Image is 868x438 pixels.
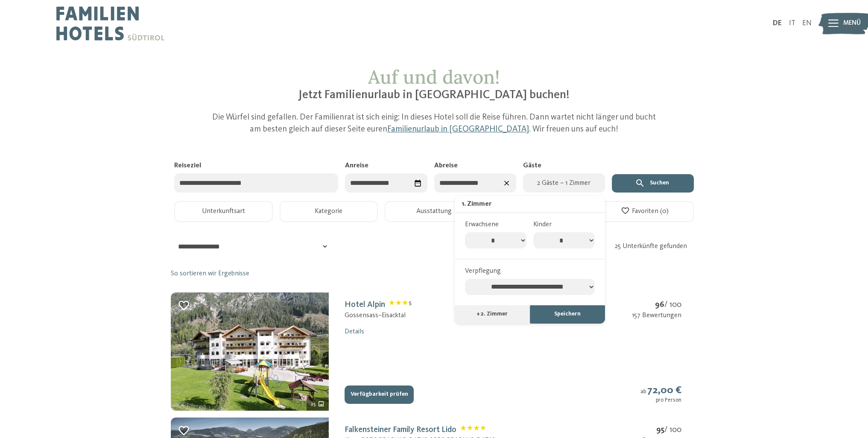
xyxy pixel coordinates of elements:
[533,221,552,228] span: Kinder
[171,292,329,411] img: Hotel Alpin
[640,384,681,404] div: ab
[345,162,368,169] span: Anreise
[640,397,681,404] div: pro Person
[530,305,605,324] button: Speichern
[656,426,664,434] strong: 95
[789,20,795,27] a: IT
[311,400,316,408] span: 25
[345,311,412,320] div: Gossensass – Eisacktal
[178,424,190,437] div: Zu Favoriten hinzufügen
[615,242,696,251] div: 25 Unterkünfte gefunden
[345,385,414,404] button: Verfügbarkeit prüfen
[647,385,681,396] strong: 72,00 €
[500,176,514,190] div: Daten zurücksetzen
[802,20,812,27] a: EN
[465,221,499,228] span: Erwachsene
[612,174,694,193] button: Suchen
[368,65,500,89] span: Auf und davon!
[387,125,529,134] a: Familienurlaub in [GEOGRAPHIC_DATA]
[318,400,325,408] svg: 25 weitere Bilder
[465,268,501,274] span: Verpflegung
[462,199,491,209] div: 1. Zimmer
[211,112,658,135] p: Die Würfel sind gefallen. Der Familienrat ist sich einig: In dieses Hotel soll die Reise führen. ...
[345,301,412,309] a: Hotel AlpinKlassifizierung: 3 Sterne S
[174,162,201,169] span: Reiseziel
[389,300,411,310] span: Klassifizierung: 3 Sterne S
[174,201,273,222] button: Unterkunftsart
[843,19,861,28] span: Menü
[523,173,605,193] button: 2 Gäste – 1 Zimmer2 Gäste – 1 Zimmer
[460,425,485,435] span: Klassifizierung: 4 Sterne
[455,305,530,324] button: +2. Zimmer
[434,162,458,169] span: Abreise
[345,328,364,335] a: Details
[655,301,664,309] strong: 96
[409,301,412,307] span: S
[528,178,600,188] span: 2 Gäste – 1 Zimmer
[595,201,694,222] button: Favoriten (0)
[178,299,190,312] div: Zu Favoriten hinzufügen
[523,162,541,169] span: Gäste
[773,20,782,27] a: DE
[632,311,681,320] div: 157 Bewertungen
[629,424,681,436] div: / 100
[345,426,486,434] a: Falkensteiner Family Resort LidoKlassifizierung: 4 Sterne
[298,89,570,101] span: Jetzt Familienurlaub in [GEOGRAPHIC_DATA] buchen!
[385,201,483,222] button: Ausstattung
[171,269,249,278] a: So sortieren wir Ergebnisse
[280,201,378,222] button: Kategorie
[411,176,425,190] div: Datum auswählen
[632,299,681,311] div: / 100
[307,397,329,411] div: 25 weitere Bilder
